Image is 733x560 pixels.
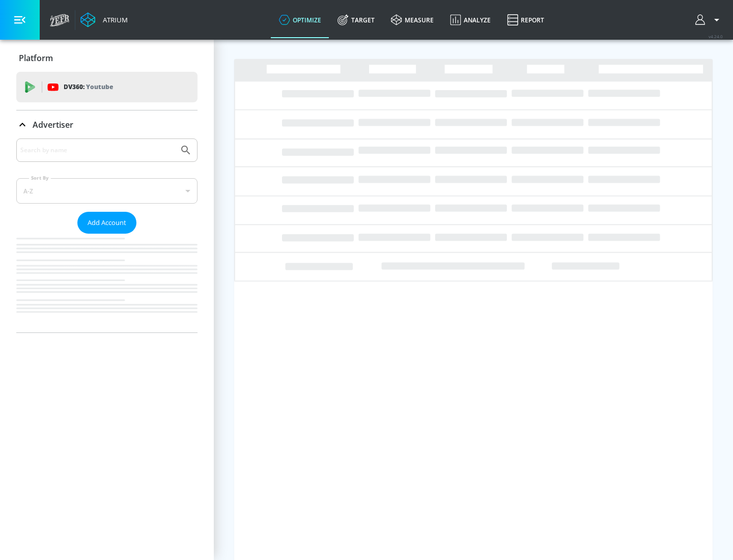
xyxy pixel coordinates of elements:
label: Sort By [29,175,51,181]
input: Search by name [20,144,175,157]
p: Youtube [86,81,113,92]
p: Platform [19,52,53,64]
nav: list of Advertiser [16,234,198,332]
div: A-Z [16,178,198,204]
p: Advertiser [33,119,73,130]
a: optimize [271,2,329,38]
a: Atrium [80,12,128,27]
a: measure [383,2,442,38]
a: Analyze [442,2,499,38]
div: Advertiser [16,110,198,139]
a: Report [499,2,552,38]
p: DV360: [64,81,113,93]
div: Atrium [99,15,128,24]
div: Platform [16,44,198,72]
a: Target [329,2,383,38]
div: DV360: Youtube [16,72,198,102]
div: Advertiser [16,138,198,332]
span: Add Account [88,217,126,229]
span: v 4.24.0 [709,34,723,39]
button: Add Account [77,212,136,234]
